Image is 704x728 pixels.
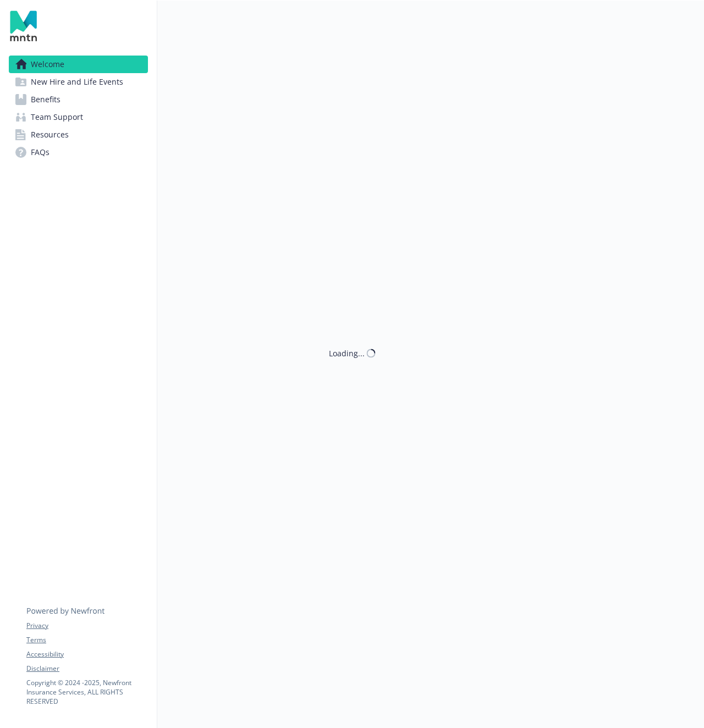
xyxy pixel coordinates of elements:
[329,348,365,359] div: Loading...
[31,56,64,73] span: Welcome
[26,678,147,706] p: Copyright © 2024 - 2025 , Newfront Insurance Services, ALL RIGHTS RESERVED
[31,91,61,108] span: Benefits
[26,621,147,631] a: Privacy
[9,126,148,144] a: Resources
[31,126,69,144] span: Resources
[9,144,148,161] a: FAQs
[26,635,147,645] a: Terms
[9,108,148,126] a: Team Support
[31,144,50,161] span: FAQs
[31,108,83,126] span: Team Support
[26,649,147,659] a: Accessibility
[9,56,148,73] a: Welcome
[9,91,148,108] a: Benefits
[26,664,147,674] a: Disclaimer
[9,73,148,91] a: New Hire and Life Events
[31,73,123,91] span: New Hire and Life Events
